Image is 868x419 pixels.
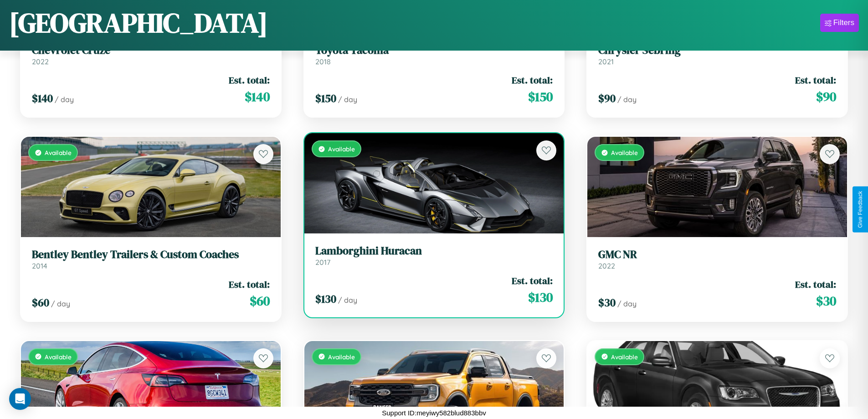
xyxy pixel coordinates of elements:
[611,149,638,156] span: Available
[229,278,270,291] span: Est. total:
[598,261,615,270] span: 2022
[250,292,270,310] span: $ 60
[598,295,616,310] span: $ 30
[598,44,836,57] h3: Chrysler Sebring
[32,248,270,261] h3: Bentley Bentley Trailers & Custom Coaches
[820,14,859,32] button: Filters
[617,95,637,104] span: / day
[611,353,638,361] span: Available
[816,88,836,106] span: $ 90
[795,73,836,87] span: Est. total:
[32,261,47,270] span: 2014
[833,18,854,27] div: Filters
[617,299,637,308] span: / day
[598,91,616,106] span: $ 90
[512,73,553,87] span: Est. total:
[32,44,270,66] a: Chevrolet Cruze2022
[45,353,72,361] span: Available
[328,353,355,361] span: Available
[315,244,553,258] h3: Lamborghini Huracan
[32,248,270,270] a: Bentley Bentley Trailers & Custom Coaches2014
[9,4,268,41] h1: [GEOGRAPHIC_DATA]
[598,248,836,270] a: GMC NR2022
[245,88,270,106] span: $ 140
[32,57,49,66] span: 2022
[315,44,553,57] h3: Toyota Tacoma
[338,295,357,305] span: / day
[9,388,31,410] div: Open Intercom Messenger
[598,248,836,261] h3: GMC NR
[528,88,553,106] span: $ 150
[32,44,270,57] h3: Chevrolet Cruze
[315,244,553,267] a: Lamborghini Huracan2017
[315,291,336,306] span: $ 130
[528,288,553,306] span: $ 130
[32,91,53,106] span: $ 140
[229,73,270,87] span: Est. total:
[315,44,553,66] a: Toyota Tacoma2018
[857,191,863,228] div: Give Feedback
[795,278,836,291] span: Est. total:
[51,299,70,308] span: / day
[598,44,836,66] a: Chrysler Sebring2021
[816,292,836,310] span: $ 30
[315,57,331,66] span: 2018
[382,407,486,419] p: Support ID: meyiwy582blud883bbv
[328,145,355,153] span: Available
[45,149,72,156] span: Available
[55,95,74,104] span: / day
[512,274,553,287] span: Est. total:
[338,95,357,104] span: / day
[315,91,336,106] span: $ 150
[598,57,614,66] span: 2021
[32,295,49,310] span: $ 60
[315,258,330,267] span: 2017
